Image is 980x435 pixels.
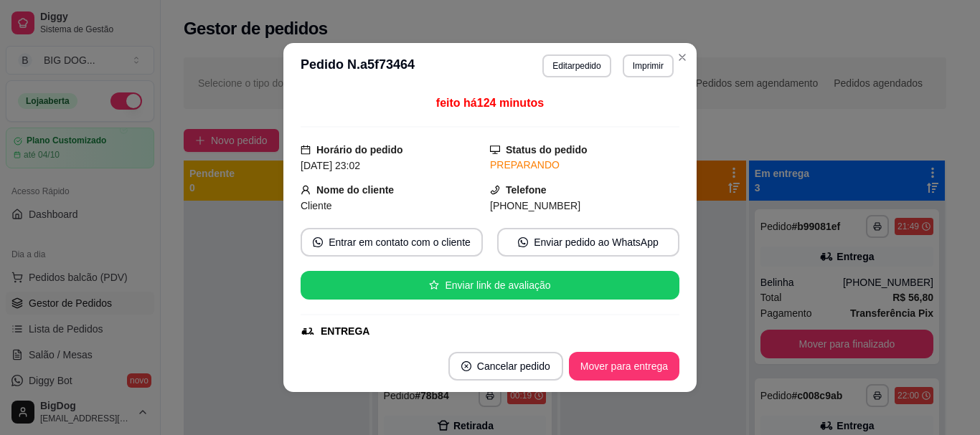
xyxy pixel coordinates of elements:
[569,352,679,381] button: Mover para entrega
[313,237,323,247] span: whats-app
[301,185,311,195] span: user
[301,228,483,257] button: whats-appEntrar em contato com o cliente
[623,54,674,77] button: Imprimir
[316,144,403,156] strong: Horário do pedido
[448,352,563,381] button: close-circleCancelar pedido
[506,144,588,156] strong: Status do pedido
[429,280,439,290] span: star
[542,54,611,77] button: Editarpedido
[301,54,415,77] h3: Pedido N. a5f73464
[301,271,679,300] button: starEnviar link de avaliação
[671,46,694,69] button: Close
[490,158,679,173] div: PREPARANDO
[518,237,528,247] span: whats-app
[497,228,679,257] button: whats-appEnviar pedido ao WhatsApp
[436,97,544,109] span: feito há 124 minutos
[506,184,547,196] strong: Telefone
[301,145,311,155] span: calendar
[316,184,394,196] strong: Nome do cliente
[461,361,471,371] span: close-circle
[490,185,500,195] span: phone
[490,200,580,211] span: [PHONE_NUMBER]
[490,145,500,155] span: desktop
[321,324,369,339] div: ENTREGA
[301,160,360,171] span: [DATE] 23:02
[301,200,332,211] span: Cliente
